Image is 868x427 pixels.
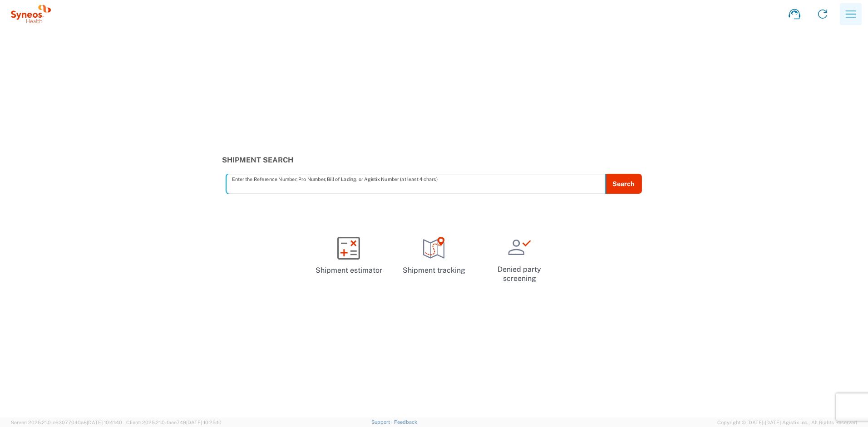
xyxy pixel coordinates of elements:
[186,420,222,425] span: [DATE] 10:25:10
[371,419,394,425] a: Support
[126,420,222,425] span: Client: 2025.21.0-faee749
[605,174,642,194] button: Search
[11,420,122,425] span: Server: 2025.21.0-c63077040a8
[717,418,857,427] span: Copyright © [DATE]-[DATE] Agistix Inc., All Rights Reserved
[222,156,646,164] h3: Shipment Search
[310,229,388,283] a: Shipment estimator
[87,420,122,425] span: [DATE] 10:41:40
[395,229,473,283] a: Shipment tracking
[480,229,558,290] a: Denied party screening
[394,419,417,425] a: Feedback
